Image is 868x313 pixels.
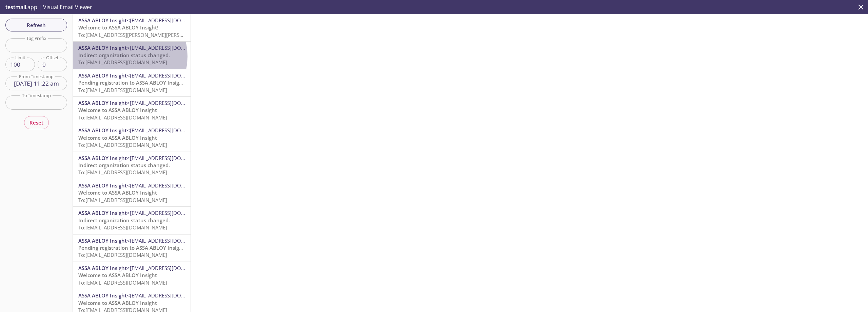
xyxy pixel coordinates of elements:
[78,169,167,176] span: To: [EMAIL_ADDRESS][DOMAIN_NAME]
[127,237,215,244] span: <[EMAIL_ADDRESS][DOMAIN_NAME]>
[78,31,245,38] span: To: [EMAIL_ADDRESS][PERSON_NAME][PERSON_NAME][DOMAIN_NAME]
[78,265,127,271] span: ASSA ABLOY Insight
[73,42,191,69] div: ASSA ABLOY Insight<[EMAIL_ADDRESS][DOMAIN_NAME]>Indirect organization status changed.To:[EMAIL_AD...
[5,19,67,31] button: Refresh
[78,272,157,278] span: Welcome to ASSA ABLOY Insight
[127,265,215,271] span: <[EMAIL_ADDRESS][DOMAIN_NAME]>
[73,262,191,289] div: ASSA ABLOY Insight<[EMAIL_ADDRESS][DOMAIN_NAME]>Welcome to ASSA ABLOY InsightTo:[EMAIL_ADDRESS][D...
[78,99,127,106] span: ASSA ABLOY Insight
[127,72,215,79] span: <[EMAIL_ADDRESS][DOMAIN_NAME]>
[78,292,127,299] span: ASSA ABLOY Insight
[78,79,210,86] span: Pending registration to ASSA ABLOY Insight reminder!
[73,124,191,151] div: ASSA ABLOY Insight<[EMAIL_ADDRESS][DOMAIN_NAME]>Welcome to ASSA ABLOY InsightTo:[EMAIL_ADDRESS][D...
[78,87,167,93] span: To: [EMAIL_ADDRESS][DOMAIN_NAME]
[78,244,210,251] span: Pending registration to ASSA ABLOY Insight reminder!
[78,237,127,244] span: ASSA ABLOY Insight
[11,21,62,29] span: Refresh
[78,209,127,216] span: ASSA ABLOY Insight
[78,17,127,24] span: ASSA ABLOY Insight
[127,155,215,161] span: <[EMAIL_ADDRESS][DOMAIN_NAME]>
[73,207,191,234] div: ASSA ABLOY Insight<[EMAIL_ADDRESS][DOMAIN_NAME]>Indirect organization status changed.To:[EMAIL_AD...
[78,217,170,224] span: Indirect organization status changed.
[73,69,191,96] div: ASSA ABLOY Insight<[EMAIL_ADDRESS][DOMAIN_NAME]>Pending registration to ASSA ABLOY Insight remind...
[78,52,170,59] span: Indirect organization status changed.
[127,17,215,24] span: <[EMAIL_ADDRESS][DOMAIN_NAME]>
[29,118,43,127] span: Reset
[127,182,215,189] span: <[EMAIL_ADDRESS][DOMAIN_NAME]>
[73,234,191,262] div: ASSA ABLOY Insight<[EMAIL_ADDRESS][DOMAIN_NAME]>Pending registration to ASSA ABLOY Insight remind...
[78,189,157,196] span: Welcome to ASSA ABLOY Insight
[78,134,157,141] span: Welcome to ASSA ABLOY Insight
[127,292,215,299] span: <[EMAIL_ADDRESS][DOMAIN_NAME]>
[78,59,167,66] span: To: [EMAIL_ADDRESS][DOMAIN_NAME]
[78,44,127,51] span: ASSA ABLOY Insight
[73,97,191,124] div: ASSA ABLOY Insight<[EMAIL_ADDRESS][DOMAIN_NAME]>Welcome to ASSA ABLOY InsightTo:[EMAIL_ADDRESS][D...
[78,72,127,79] span: ASSA ABLOY Insight
[73,14,191,41] div: ASSA ABLOY Insight<[EMAIL_ADDRESS][DOMAIN_NAME]>Welcome to ASSA ABLOY Insight!To:[EMAIL_ADDRESS][...
[78,299,157,306] span: Welcome to ASSA ABLOY Insight
[78,127,127,134] span: ASSA ABLOY Insight
[78,197,167,203] span: To: [EMAIL_ADDRESS][DOMAIN_NAME]
[78,114,167,121] span: To: [EMAIL_ADDRESS][DOMAIN_NAME]
[78,107,157,113] span: Welcome to ASSA ABLOY Insight
[24,116,49,129] button: Reset
[78,279,167,286] span: To: [EMAIL_ADDRESS][DOMAIN_NAME]
[127,99,215,106] span: <[EMAIL_ADDRESS][DOMAIN_NAME]>
[127,44,215,51] span: <[EMAIL_ADDRESS][DOMAIN_NAME]>
[78,162,170,169] span: Indirect organization status changed.
[78,141,167,148] span: To: [EMAIL_ADDRESS][DOMAIN_NAME]
[127,209,215,216] span: <[EMAIL_ADDRESS][DOMAIN_NAME]>
[5,3,26,11] span: testmail
[78,24,158,31] span: Welcome to ASSA ABLOY Insight!
[127,127,215,134] span: <[EMAIL_ADDRESS][DOMAIN_NAME]>
[73,152,191,179] div: ASSA ABLOY Insight<[EMAIL_ADDRESS][DOMAIN_NAME]>Indirect organization status changed.To:[EMAIL_AD...
[73,179,191,206] div: ASSA ABLOY Insight<[EMAIL_ADDRESS][DOMAIN_NAME]>Welcome to ASSA ABLOY InsightTo:[EMAIL_ADDRESS][D...
[78,251,167,258] span: To: [EMAIL_ADDRESS][DOMAIN_NAME]
[78,224,167,231] span: To: [EMAIL_ADDRESS][DOMAIN_NAME]
[78,155,127,161] span: ASSA ABLOY Insight
[78,182,127,189] span: ASSA ABLOY Insight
